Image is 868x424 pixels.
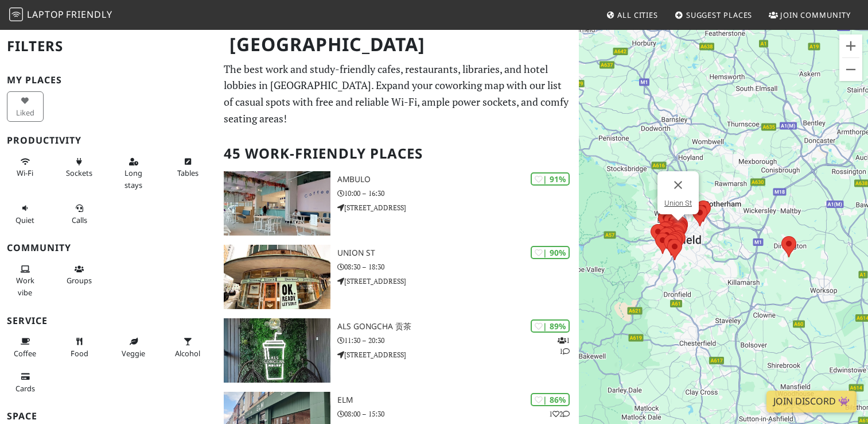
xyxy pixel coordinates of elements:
button: Calls [61,199,98,229]
span: Suggest Places [686,10,753,20]
div: | 89% [531,319,570,333]
img: Ambulo [224,171,330,236]
img: ALS Gongcha 贡茶 [224,318,330,383]
p: 10:00 – 16:30 [337,188,578,199]
h3: Union St [337,248,578,258]
span: Power sockets [66,168,92,178]
span: People working [16,275,34,297]
button: Long stays [115,152,152,194]
h2: 45 Work-Friendly Places [224,136,571,171]
a: Union St [664,199,692,207]
div: | 91% [531,172,570,186]
a: LaptopFriendly LaptopFriendly [9,5,112,25]
button: Close [664,171,692,199]
span: Join Community [780,10,851,20]
span: Food [71,348,88,359]
button: Food [61,332,98,363]
span: Coffee [14,348,36,359]
button: Zoom in [839,34,862,57]
p: 08:00 – 15:30 [337,408,578,419]
button: Zoom out [839,58,862,81]
span: Veggie [122,348,145,359]
a: Join Community [764,5,855,25]
span: Alcohol [175,348,200,359]
span: Stable Wi-Fi [17,168,33,178]
p: [STREET_ADDRESS] [337,349,578,360]
p: 08:30 – 18:30 [337,261,578,272]
h3: Ambulo [337,175,578,184]
button: Quiet [7,199,44,229]
p: [STREET_ADDRESS] [337,276,578,287]
button: Work vibe [7,260,44,302]
span: Credit cards [15,383,35,394]
button: Cards [7,367,44,398]
p: 1 2 [549,408,570,419]
h2: Filters [7,29,210,64]
button: Groups [61,260,98,290]
a: Ambulo | 91% Ambulo 10:00 – 16:30 [STREET_ADDRESS] [217,171,578,236]
span: Quiet [15,215,34,225]
p: 1 1 [558,335,570,357]
button: Wi-Fi [7,152,44,183]
button: Alcohol [170,332,207,363]
h3: My Places [7,75,210,86]
a: Join Discord 👾 [766,391,857,413]
span: Group tables [67,275,92,286]
h3: ELM [337,395,578,405]
p: 11:30 – 20:30 [337,335,578,346]
button: Sockets [61,152,98,183]
img: Union St [224,245,330,309]
a: ALS Gongcha 贡茶 | 89% 11 ALS Gongcha 贡茶 11:30 – 20:30 [STREET_ADDRESS] [217,318,578,383]
div: | 86% [531,393,570,406]
h3: Community [7,242,210,253]
span: Long stays [124,168,142,190]
div: | 90% [531,246,570,259]
h3: ALS Gongcha 贡茶 [337,322,578,332]
span: Work-friendly tables [177,168,198,178]
a: Suggest Places [670,5,757,25]
button: Coffee [7,332,44,363]
span: Video/audio calls [72,215,87,225]
p: The best work and study-friendly cafes, restaurants, libraries, and hotel lobbies in [GEOGRAPHIC_... [224,61,571,127]
img: LaptopFriendly [9,7,23,21]
h1: [GEOGRAPHIC_DATA] [220,29,576,60]
h3: Productivity [7,135,210,146]
span: All Cities [617,10,658,20]
p: [STREET_ADDRESS] [337,202,578,213]
button: Tables [170,152,207,183]
a: All Cities [601,5,663,25]
button: Veggie [115,332,152,363]
h3: Space [7,411,210,422]
h3: Service [7,315,210,326]
a: Union St | 90% Union St 08:30 – 18:30 [STREET_ADDRESS] [217,245,578,309]
span: Friendly [66,8,112,21]
span: Laptop [27,8,64,21]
